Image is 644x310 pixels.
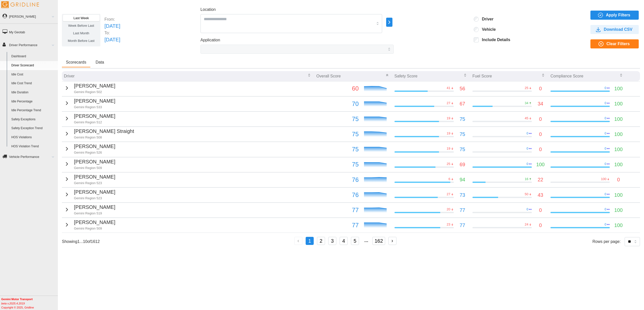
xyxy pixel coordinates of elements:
[74,196,115,201] p: Gemini Region 523
[605,131,606,136] p: 0
[605,162,606,166] p: 0
[9,70,58,79] a: Idle Cost
[539,85,542,93] p: 0
[74,226,115,231] p: Gemini Region 509
[316,114,359,124] p: 75
[74,127,134,135] p: [PERSON_NAME] Straight
[605,101,606,105] p: 0
[316,145,359,154] p: 75
[460,221,465,229] p: 77
[460,176,465,184] p: 94
[460,206,465,214] p: 77
[9,97,58,106] a: Idle Percentage
[73,16,89,20] span: Last Week
[104,16,120,22] p: From:
[539,206,542,214] p: 0
[479,37,510,42] label: Include Details
[74,158,115,166] p: [PERSON_NAME]
[64,143,115,155] button: [PERSON_NAME]Gemini Region 526
[1,1,39,8] img: Gridline
[9,133,58,142] a: HOS Violations
[605,222,606,227] p: 0
[460,161,465,168] p: 69
[449,177,450,181] p: 6
[9,79,58,88] a: Idle Cost Trend
[447,146,450,151] p: 19
[617,176,620,184] p: 0
[607,40,630,48] span: Clear Filters
[460,191,465,199] p: 73
[64,158,115,170] button: [PERSON_NAME]Gemini Region 509
[104,22,120,30] p: [DATE]
[316,205,359,215] p: 77
[64,188,115,201] button: [PERSON_NAME]Gemini Region 523
[317,237,325,245] button: 2
[539,115,542,123] p: 0
[9,124,58,133] a: Safety Exception Trend
[604,25,632,34] span: Download CSV
[525,222,528,227] p: 24
[479,27,496,32] label: Vehicle
[394,73,418,79] p: Safety Score
[460,130,465,138] p: 75
[447,86,450,90] p: 41
[525,177,528,181] p: 16
[316,129,359,139] p: 75
[614,85,623,93] p: 100
[9,106,58,115] a: Idle Percentage Trend
[460,115,465,123] p: 75
[447,162,450,166] p: 25
[74,97,115,105] p: [PERSON_NAME]
[605,192,606,196] p: 0
[525,86,528,90] p: 25
[74,135,134,140] p: Gemini Region 508
[200,37,220,43] label: Application
[614,206,623,214] p: 100
[525,116,528,121] p: 45
[104,36,120,44] p: [DATE]
[592,239,621,244] p: Rows per page:
[9,61,58,70] a: Driver Scorecard
[316,160,359,169] p: 75
[606,11,630,19] span: Apply Filters
[74,166,115,170] p: Gemini Region 509
[601,177,607,181] p: 100
[316,73,341,79] p: Overall Score
[527,131,528,136] p: 0
[328,237,336,245] button: 3
[447,207,450,212] p: 20
[447,131,450,136] p: 19
[614,161,623,168] p: 100
[64,203,115,216] button: [PERSON_NAME]Gemini Region 519
[538,176,543,184] p: 22
[64,97,115,109] button: [PERSON_NAME]Gemini Region 533
[340,237,348,245] button: 4
[605,86,606,90] p: 0
[539,146,542,153] p: 0
[614,100,623,108] p: 100
[1,302,25,305] i: beta v.2025.4.2019
[64,82,115,94] button: [PERSON_NAME]Gemini Region 502
[525,192,528,196] p: 50
[316,99,359,109] p: 70
[460,146,465,153] p: 75
[590,25,639,34] button: Download CSV
[74,143,115,150] p: [PERSON_NAME]
[527,146,528,151] p: 0
[479,17,493,22] label: Driver
[447,192,450,196] p: 27
[614,191,623,199] p: 100
[74,120,115,125] p: Gemini Region 512
[614,146,623,153] p: 100
[74,82,115,90] p: [PERSON_NAME]
[447,222,450,227] p: 23
[372,237,385,245] button: 162
[605,207,606,212] p: 0
[74,112,115,120] p: [PERSON_NAME]
[460,100,465,108] p: 67
[614,115,623,123] p: 100
[200,7,216,13] label: Location
[68,24,94,27] span: Week Before Last
[64,173,115,185] button: [PERSON_NAME]Gemini Region 523
[590,39,639,48] button: Clear Filters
